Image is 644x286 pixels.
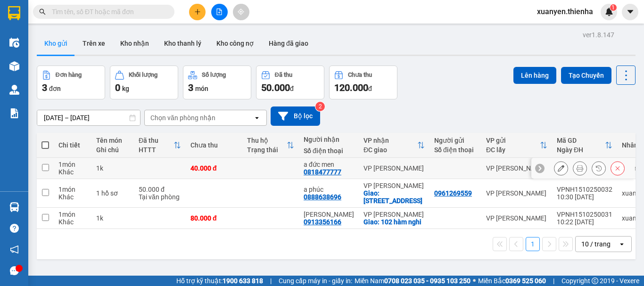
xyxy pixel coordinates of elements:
[189,4,206,20] button: plus
[134,133,186,158] th: Toggle SortBy
[505,277,546,285] strong: 0369 525 060
[39,8,46,15] span: search
[58,218,87,226] div: Khác
[49,85,61,92] span: đơn
[434,189,472,197] div: 0961269559
[58,193,87,201] div: Khác
[271,106,320,126] button: Bộ lọc
[557,218,612,226] div: 10:22 [DATE]
[96,189,129,197] div: 1 hồ sơ
[209,32,261,55] button: Kho công nợ
[194,8,201,15] span: plus
[129,72,157,78] div: Khối lượng
[190,141,238,149] div: Chưa thu
[188,82,193,93] span: 3
[304,168,341,176] div: 0818477777
[190,164,238,172] div: 40.000 đ
[37,110,140,125] input: Select a date range.
[190,214,238,222] div: 80.000 đ
[202,72,226,78] div: Số lượng
[247,137,287,144] div: Thu hộ
[304,161,354,168] div: a đức men
[478,276,546,286] span: Miền Bắc
[561,67,611,84] button: Tạo Chuyến
[139,146,173,154] div: HTTT
[139,193,181,201] div: Tại văn phòng
[9,108,19,118] img: solution-icon
[473,279,476,283] span: ⚪️
[75,32,113,55] button: Trên xe
[557,186,612,193] div: VPNH1510250032
[486,214,547,222] div: VP [PERSON_NAME]
[242,133,299,158] th: Toggle SortBy
[329,65,397,99] button: Chưa thu120.000đ
[9,85,19,95] img: warehouse-icon
[363,164,425,172] div: VP [PERSON_NAME]
[261,82,290,93] span: 50.000
[605,8,613,16] img: icon-new-feature
[513,67,556,84] button: Lên hàng
[247,146,287,154] div: Trạng thái
[592,278,598,284] span: copyright
[486,137,540,144] div: VP gửi
[610,4,617,11] sup: 1
[529,6,601,17] span: xuanyen.thienha
[363,182,425,189] div: VP [PERSON_NAME]
[58,211,87,218] div: 1 món
[304,186,354,193] div: a phúc
[96,214,129,222] div: 1k
[552,133,617,158] th: Toggle SortBy
[56,72,82,78] div: Đơn hàng
[315,102,325,111] sup: 2
[304,218,341,226] div: 0913356166
[486,164,547,172] div: VP [PERSON_NAME]
[113,32,157,55] button: Kho nhận
[211,4,228,20] button: file-add
[176,276,263,286] span: Hỗ trợ kỹ thuật:
[183,65,251,99] button: Số lượng3món
[195,85,208,92] span: món
[275,72,292,78] div: Đã thu
[58,161,87,168] div: 1 món
[110,65,178,99] button: Khối lượng0kg
[363,146,417,154] div: ĐC giao
[334,82,368,93] span: 120.000
[261,32,316,55] button: Hàng đã giao
[256,65,324,99] button: Đã thu50.000đ
[557,193,612,201] div: 10:30 [DATE]
[368,85,372,92] span: đ
[42,82,47,93] span: 3
[363,137,417,144] div: VP nhận
[115,82,120,93] span: 0
[9,38,19,48] img: warehouse-icon
[304,147,354,155] div: Số điện thoại
[37,65,105,99] button: Đơn hàng3đơn
[557,137,605,144] div: Mã GD
[37,32,75,55] button: Kho gửi
[581,239,611,249] div: 10 / trang
[557,211,612,218] div: VPNH1510250031
[486,189,547,197] div: VP [PERSON_NAME]
[583,30,614,40] div: ver 1.8.147
[52,7,163,17] input: Tìm tên, số ĐT hoặc mã đơn
[216,8,223,15] span: file-add
[290,85,294,92] span: đ
[279,276,352,286] span: Cung cấp máy in - giấy in:
[10,224,19,233] span: question-circle
[304,193,341,201] div: 0888638696
[10,266,19,275] span: message
[238,8,244,15] span: aim
[58,186,87,193] div: 1 món
[348,72,372,78] div: Chưa thu
[363,189,425,204] div: Giao: số 78 đường huy cận
[9,202,19,212] img: warehouse-icon
[270,276,272,286] span: |
[526,237,540,251] button: 1
[304,136,354,143] div: Người nhận
[253,114,261,122] svg: open
[96,137,129,144] div: Tên món
[618,240,626,248] svg: open
[233,4,249,20] button: aim
[434,146,477,154] div: Số điện thoại
[359,133,429,158] th: Toggle SortBy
